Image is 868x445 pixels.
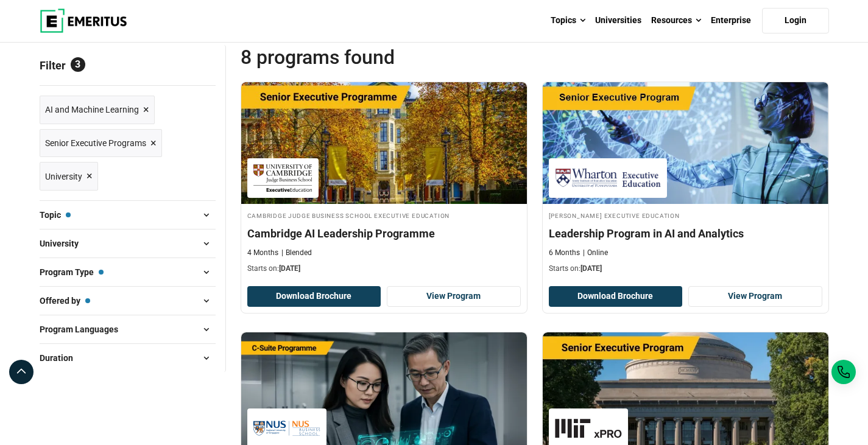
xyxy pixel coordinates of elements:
[241,45,535,69] span: 8 Programs found
[40,45,216,85] p: Filter
[143,101,149,119] span: ×
[178,59,216,75] a: Reset all
[549,210,822,220] h4: [PERSON_NAME] Executive Education
[247,286,381,307] button: Download Brochure
[247,226,521,241] h4: Cambridge AI Leadership Programme
[40,208,71,222] span: Topic
[253,164,312,192] img: Cambridge Judge Business School Executive Education
[40,96,155,124] a: AI and Machine Learning ×
[281,248,312,258] p: Blended
[580,264,602,273] span: [DATE]
[555,415,622,442] img: MIT xPRO
[387,286,521,307] a: View Program
[555,164,661,192] img: Wharton Executive Education
[40,265,104,279] span: Program Type
[549,226,822,241] h4: Leadership Program in AI and Analytics
[86,167,93,185] span: ×
[247,210,521,220] h4: Cambridge Judge Business School Executive Education
[549,286,683,307] button: Download Brochure
[543,82,828,204] img: Leadership Program in AI and Analytics | Online AI and Machine Learning Course
[71,57,85,72] span: 3
[253,415,320,442] img: National University of Singapore Business School Executive Education
[543,82,828,281] a: AI and Machine Learning Course by Wharton Executive Education - September 25, 2025 Wharton Execut...
[40,351,83,365] span: Duration
[40,263,216,281] button: Program Type
[45,170,82,183] span: University
[549,264,822,274] p: Starts on:
[40,292,216,310] button: Offered by
[40,162,98,191] a: University ×
[45,103,139,116] span: AI and Machine Learning
[40,349,216,367] button: Duration
[762,8,829,33] a: Login
[45,136,146,150] span: Senior Executive Programs
[40,323,128,336] span: Program Languages
[247,248,278,258] p: 4 Months
[279,264,300,273] span: [DATE]
[40,294,90,307] span: Offered by
[247,264,521,274] p: Starts on:
[150,135,157,152] span: ×
[241,82,527,204] img: Cambridge AI Leadership Programme | Online AI and Machine Learning Course
[583,248,608,258] p: Online
[40,129,162,158] a: Senior Executive Programs ×
[40,206,216,224] button: Topic
[241,82,527,281] a: AI and Machine Learning Course by Cambridge Judge Business School Executive Education - September...
[40,237,88,250] span: University
[40,320,216,338] button: Program Languages
[549,248,580,258] p: 6 Months
[688,286,822,307] a: View Program
[40,234,216,253] button: University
